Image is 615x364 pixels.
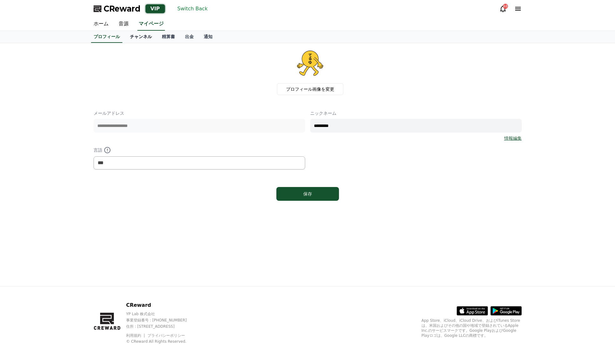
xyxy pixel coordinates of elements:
button: 保存 [276,187,339,201]
a: 情報編集 [504,135,522,141]
span: CReward [104,4,141,14]
p: 事業登録番号 : [PHONE_NUMBER] [126,318,199,323]
p: メールアドレス [94,110,305,116]
a: 出金 [180,31,199,43]
p: 言語 [94,146,305,154]
div: 48 [503,4,508,9]
a: プロフィール [91,31,122,43]
a: 利用規約 [126,333,146,338]
a: CReward [94,4,141,14]
a: チャンネル [125,31,157,43]
div: VIP [146,4,165,13]
a: 48 [499,5,507,13]
p: © CReward All Rights Reserved. [126,339,199,344]
label: プロフィール画像を変更 [277,83,343,95]
img: profile_image [295,48,325,78]
a: マイページ [137,18,165,31]
p: ニックネーム [310,110,522,116]
p: YP Lab 株式会社 [126,311,199,316]
div: 保存 [289,191,326,197]
p: 住所 : [STREET_ADDRESS] [126,324,199,329]
button: Switch Back [175,4,210,14]
a: ホーム [89,18,114,31]
a: 精算書 [157,31,180,43]
a: 通知 [199,31,218,43]
p: CReward [126,301,199,309]
a: プライバシーポリシー [147,333,185,338]
p: App Store、iCloud、iCloud Drive、およびiTunes Storeは、米国およびその他の国や地域で登録されているApple Inc.のサービスマークです。Google P... [422,318,522,338]
a: 音源 [114,18,134,31]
